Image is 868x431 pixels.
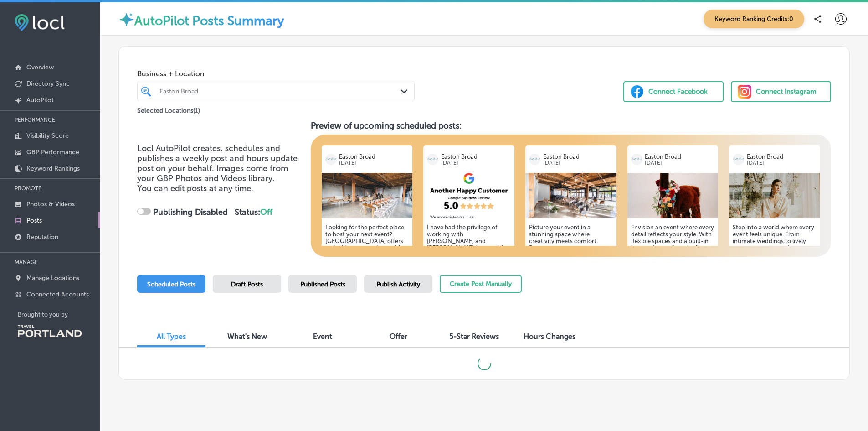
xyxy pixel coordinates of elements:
[26,132,69,140] p: Visibility Score
[427,224,511,327] h5: I have had the privilege of working with [PERSON_NAME] and [PERSON_NAME] (owners) for a couple of...
[645,153,714,160] p: Easton Broad
[325,224,409,327] h5: Looking for the perfect place to host your next event? [GEOGRAPHIC_DATA] offers an inviting atmos...
[747,153,817,160] p: Easton Broad
[26,274,79,282] p: Manage Locations
[153,207,228,217] strong: Publishing Disabled
[300,280,345,288] span: Published Posts
[137,143,298,183] span: Locl AutoPilot creates, schedules and publishes a weekly post and hours update post on your behal...
[339,160,409,166] p: [DATE]
[645,160,714,166] p: [DATE]
[18,325,82,337] img: Travel Portland
[440,275,522,293] button: Create Post Manually
[733,224,817,327] h5: Step into a world where every event feels unique. From intimate weddings to lively corporate retr...
[704,10,804,28] span: Keyword Ranking Credits: 0
[631,154,642,165] img: logo
[235,207,272,217] strong: Status:
[525,173,616,218] img: 175987047553d915c3-af23-4904-a696-259a683df0bf_2021-02-01.jpg
[159,87,401,95] div: Easton Broad
[26,63,54,71] p: Overview
[524,332,575,341] span: Hours Changes
[26,200,75,208] p: Photos & Videos
[648,85,708,99] div: Connect Facebook
[339,153,409,160] p: Easton Broad
[627,173,719,218] img: 1759870432c67553d4-d322-40ff-a6e0-c38ff83fe394_MGP24873.jpg
[137,103,200,114] p: Selected Locations ( 1 )
[543,153,613,160] p: Easton Broad
[376,280,420,288] span: Publish Activity
[137,69,415,78] span: Business + Location
[26,165,80,172] p: Keyword Rankings
[313,332,332,341] span: Event
[18,311,100,318] p: Brought to you by
[26,96,54,104] p: AutoPilot
[449,332,499,341] span: 5-Star Reviews
[26,233,58,241] p: Reputation
[529,224,613,327] h5: Picture your event in a stunning space where creativity meets comfort. From corporate retreats to...
[322,173,413,218] img: 1759870449b6386aa8-d6d0-469a-8c42-868da91f727b_FINISHED-33.JPG
[731,81,831,102] button: Connect Instagram
[26,291,89,298] p: Connected Accounts
[441,153,511,160] p: Easton Broad
[26,217,42,224] p: Posts
[118,11,134,27] img: autopilot-icon
[147,280,195,288] span: Scheduled Posts
[756,85,817,99] div: Connect Instagram
[134,13,284,28] label: AutoPilot Posts Summary
[390,332,407,341] span: Offer
[733,154,744,165] img: logo
[631,224,715,327] h5: Envision an event where every detail reflects your style. With flexible spaces and a built-in bar...
[137,183,253,193] span: You can edit posts at any time.
[529,154,540,165] img: logo
[26,148,79,156] p: GBP Performance
[543,160,613,166] p: [DATE]
[227,332,267,341] span: What's New
[260,207,272,217] span: Off
[729,173,820,218] img: 175987045914b62bfe-2d6b-40b1-a58f-0121556914ce_ali-rae-photography-portland-oregon-modern-wedding...
[325,154,337,165] img: logo
[747,160,817,166] p: [DATE]
[157,332,186,341] span: All Types
[311,120,831,131] h3: Preview of upcoming scheduled posts:
[15,14,65,31] img: fda3e92497d09a02dc62c9cd864e3231.png
[427,154,438,165] img: logo
[231,280,263,288] span: Draft Posts
[623,81,724,102] button: Connect Facebook
[26,80,70,88] p: Directory Sync
[423,173,514,218] img: 5ac064b3-9f4b-4e98-b44e-39d07a499193.png
[441,160,511,166] p: [DATE]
